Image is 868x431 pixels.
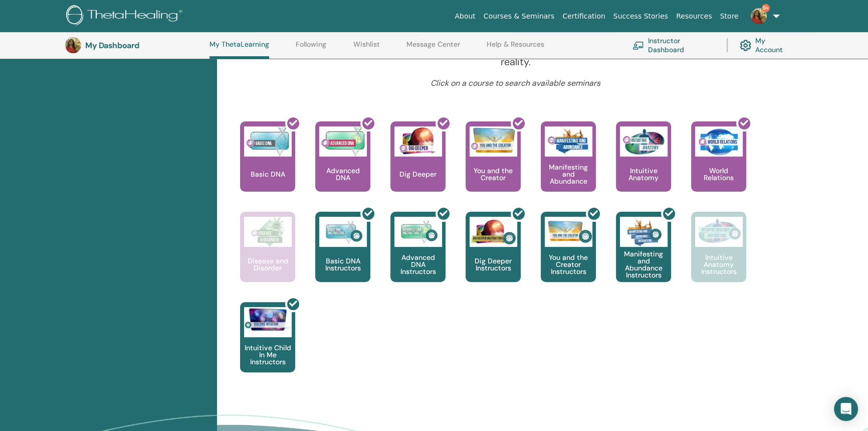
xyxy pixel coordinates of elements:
[466,121,521,212] a: You and the Creator You and the Creator
[616,212,671,302] a: Manifesting and Abundance Instructors Manifesting and Abundance Instructors
[353,40,380,56] a: Wishlist
[315,257,370,271] p: Basic DNA Instructors
[691,212,746,302] a: Intuitive Anatomy Instructors Intuitive Anatomy Instructors
[620,217,668,247] img: Manifesting and Abundance Instructors
[466,212,521,302] a: Dig Deeper Instructors Dig Deeper Instructors
[470,126,517,154] img: You and the Creator
[466,167,521,181] p: You and the Creator
[470,217,517,247] img: Dig Deeper Instructors
[240,212,295,302] a: Disease and Disorder Disease and Disorder
[616,167,671,181] p: Intuitive Anatomy
[319,217,367,247] img: Basic DNA Instructors
[240,344,295,365] p: Intuitive Child In Me Instructors
[541,212,596,302] a: You and the Creator Instructors You and the Creator Instructors
[616,121,671,212] a: Intuitive Anatomy Intuitive Anatomy
[716,7,743,26] a: Store
[541,164,596,185] p: Manifesting and Abundance
[244,126,292,157] img: Basic DNA
[244,307,292,332] img: Intuitive Child In Me Instructors
[751,8,767,24] img: default.jpg
[209,40,269,59] a: My ThetaLearning
[541,121,596,212] a: Manifesting and Abundance Manifesting and Abundance
[691,121,746,212] a: World Relations World Relations
[691,254,746,275] p: Intuitive Anatomy Instructors
[695,217,743,247] img: Intuitive Anatomy Instructors
[390,121,446,212] a: Dig Deeper Dig Deeper
[466,257,521,271] p: Dig Deeper Instructors
[66,5,186,28] img: logo.png
[740,34,793,56] a: My Account
[315,212,370,302] a: Basic DNA Instructors Basic DNA Instructors
[616,250,671,278] p: Manifesting and Abundance Instructors
[240,121,295,212] a: Basic DNA Basic DNA
[240,302,295,392] a: Intuitive Child In Me Instructors Intuitive Child In Me Instructors
[541,254,596,275] p: You and the Creator Instructors
[451,7,479,26] a: About
[487,40,544,56] a: Help & Resources
[394,126,442,157] img: Dig Deeper
[834,397,858,421] div: Open Intercom Messenger
[632,41,644,50] img: chalkboard-teacher.svg
[315,121,370,212] a: Advanced DNA Advanced DNA
[315,167,370,181] p: Advanced DNA
[406,40,460,56] a: Message Center
[609,7,672,26] a: Success Stories
[240,257,295,271] p: Disease and Disorder
[65,37,81,53] img: default.jpg
[395,171,441,178] p: Dig Deeper
[390,212,446,302] a: Advanced DNA Instructors Advanced DNA Instructors
[296,40,326,56] a: Following
[620,126,668,157] img: Intuitive Anatomy
[695,126,743,157] img: World Relations
[632,34,715,56] a: Instructor Dashboard
[740,37,751,54] img: cog.svg
[480,7,559,26] a: Courses & Seminars
[394,217,442,247] img: Advanced DNA Instructors
[691,167,746,181] p: World Relations
[545,126,592,157] img: Manifesting and Abundance
[545,217,592,247] img: You and the Creator Instructors
[283,77,748,89] p: Click on a course to search available seminars
[244,217,292,247] img: Disease and Disorder
[558,7,609,26] a: Certification
[390,254,446,275] p: Advanced DNA Instructors
[85,41,185,50] h3: My Dashboard
[672,7,716,26] a: Resources
[762,4,770,12] span: 9+
[319,126,367,157] img: Advanced DNA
